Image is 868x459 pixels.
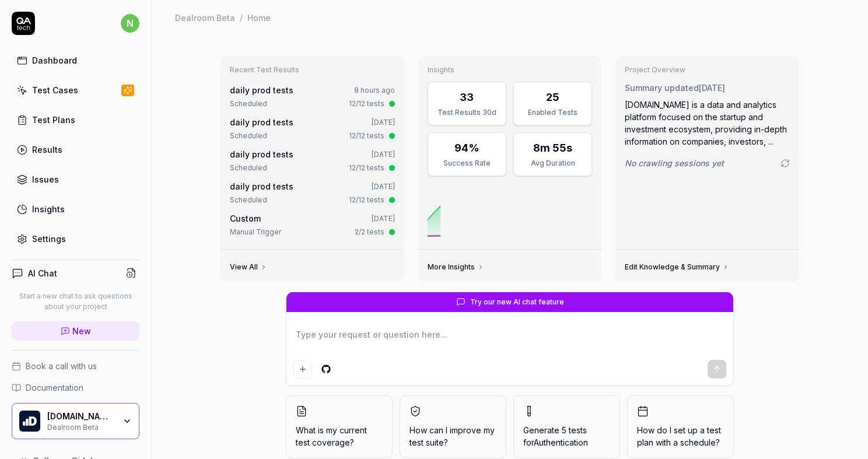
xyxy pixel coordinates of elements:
a: Documentation [12,381,139,394]
span: Try our new AI chat feature [470,297,564,307]
div: Manual Trigger [230,227,281,237]
div: / [240,12,243,23]
h3: Insights [428,65,593,75]
a: New [12,321,139,341]
div: Scheduled [230,163,267,173]
a: daily prod tests[DATE]Scheduled12/12 tests [228,146,397,176]
time: [DATE] [372,182,395,191]
a: Custom[DATE]Manual Trigger2/2 tests [228,210,397,240]
div: Test Cases [32,84,78,96]
div: 2/2 tests [355,227,384,237]
a: Test Plans [12,108,139,131]
a: Dashboard [12,49,139,72]
div: Test Plans [32,114,75,126]
a: Book a call with us [12,360,139,372]
div: 33 [460,89,474,105]
div: 12/12 tests [349,131,384,141]
h4: AI Chat [28,267,57,279]
span: Generate 5 tests for Authentication [523,425,588,447]
div: 12/12 tests [349,195,384,205]
div: Dashboard [32,54,77,66]
time: [DATE] [372,214,395,223]
span: Summary updated [625,83,699,93]
a: daily prod tests [230,117,293,127]
a: View All [230,262,267,272]
div: Home [247,12,271,23]
a: Go to crawling settings [780,159,790,168]
div: Settings [32,233,66,245]
div: [DOMAIN_NAME] is a data and analytics platform focused on the startup and investment ecosystem, p... [625,99,790,148]
div: Scheduled [230,131,267,141]
h3: Recent Test Results [230,65,395,75]
div: 94% [454,140,480,156]
a: Test Cases [12,79,139,101]
div: Dealroom.co B.V. [47,411,115,422]
button: How do I set up a test plan with a schedule? [627,395,734,458]
a: Edit Knowledge & Summary [625,262,729,272]
a: Issues [12,168,139,191]
div: Test Results 30d [435,107,499,118]
div: 12/12 tests [349,99,384,109]
button: Generate 5 tests forAuthentication [513,395,620,458]
span: New [72,325,91,337]
a: daily prod tests[DATE]Scheduled12/12 tests [228,114,397,143]
div: Insights [32,203,65,215]
button: n [121,12,139,35]
time: [DATE] [372,118,395,127]
div: Results [32,143,62,156]
div: Issues [32,173,59,185]
span: Book a call with us [26,360,97,372]
button: Add attachment [293,360,312,379]
a: daily prod tests [230,149,293,159]
button: How can I improve my test suite? [400,395,506,458]
a: Settings [12,227,139,250]
span: What is my current test coverage? [296,424,383,449]
a: Insights [12,198,139,220]
a: daily prod tests8 hours agoScheduled12/12 tests [228,82,397,111]
a: daily prod tests [230,181,293,191]
span: No crawling sessions yet [625,157,724,169]
div: Scheduled [230,195,267,205]
img: Dealroom.co B.V. Logo [19,411,40,432]
div: Scheduled [230,99,267,109]
div: Avg Duration [521,158,584,169]
span: How can I improve my test suite? [409,424,496,449]
a: More Insights [428,262,484,272]
div: Enabled Tests [521,107,584,118]
time: 8 hours ago [354,86,395,94]
div: Dealroom Beta [47,422,115,431]
div: Dealroom Beta [175,12,235,23]
button: What is my current test coverage? [286,395,393,458]
div: 8m 55s [533,140,572,156]
div: Success Rate [435,158,499,169]
time: [DATE] [699,83,725,93]
p: Start a new chat to ask questions about your project [12,291,139,312]
span: Custom [230,213,261,223]
span: Documentation [26,381,83,394]
time: [DATE] [372,150,395,159]
h3: Project Overview [625,65,790,75]
a: daily prod tests [230,85,293,95]
span: How do I set up a test plan with a schedule? [637,424,724,449]
div: 25 [546,89,559,105]
a: Results [12,138,139,161]
a: daily prod tests[DATE]Scheduled12/12 tests [228,178,397,208]
button: Dealroom.co B.V. Logo[DOMAIN_NAME] B.V.Dealroom Beta [12,403,139,439]
div: 12/12 tests [349,163,384,173]
span: n [121,14,139,33]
